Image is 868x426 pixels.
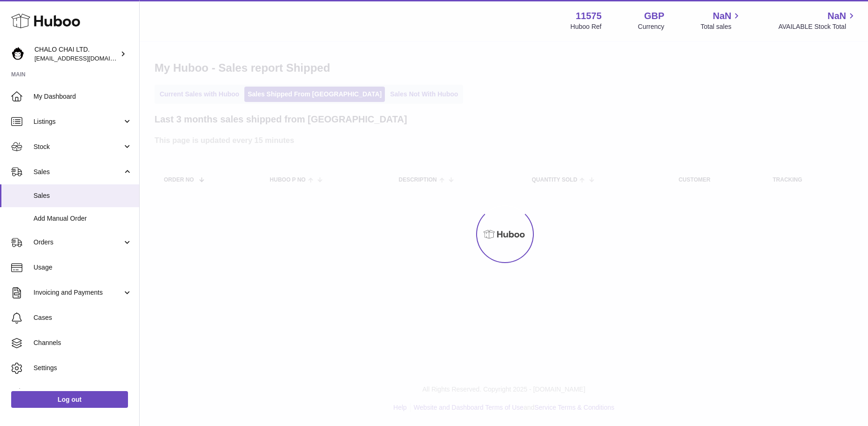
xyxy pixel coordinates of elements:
span: Orders [34,238,122,247]
span: Usage [34,263,132,272]
span: Channels [34,338,132,347]
strong: 11575 [576,10,602,22]
span: Sales [34,168,122,176]
span: Listings [34,117,122,126]
img: Chalo@chalocompany.com [11,47,25,61]
span: Settings [34,364,132,372]
div: CHALO CHAI LTD. [34,45,118,63]
span: NaN [828,10,846,22]
span: My Dashboard [34,92,132,101]
span: Stock [34,142,122,151]
span: Total sales [700,22,742,31]
a: NaN AVAILABLE Stock Total [778,10,857,31]
strong: GBP [644,10,664,22]
span: Sales [34,191,132,200]
a: Log out [11,391,128,408]
span: Cases [34,313,132,322]
span: Add Manual Order [34,214,132,223]
span: Invoicing and Payments [34,288,122,297]
div: Huboo Ref [571,22,602,31]
span: [EMAIL_ADDRESS][DOMAIN_NAME] [34,54,137,62]
span: NaN [713,10,731,22]
span: AVAILABLE Stock Total [778,22,857,31]
div: Currency [638,22,665,31]
a: NaN Total sales [700,10,742,31]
